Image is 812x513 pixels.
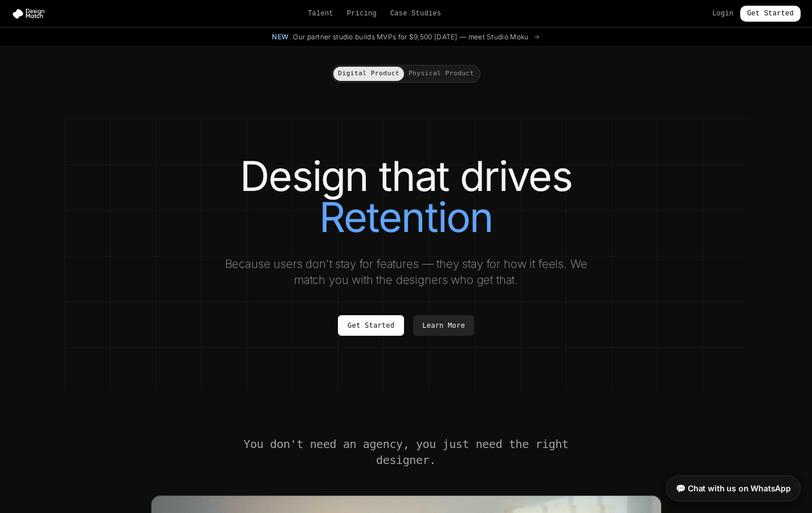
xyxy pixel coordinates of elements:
a: Learn More [413,315,474,336]
p: Because users don't stay for features — they stay for how it feels. We match you with the designe... [215,256,598,288]
span: New [272,32,288,42]
a: Case Studies [390,9,441,18]
a: 💬 Chat with us on WhatsApp [666,475,801,502]
button: Physical Product [404,67,479,81]
a: Login [712,9,733,18]
h1: Design that drives [87,156,725,238]
button: Digital Product [333,67,404,81]
a: Get Started [338,315,404,336]
a: Talent [308,9,333,18]
a: Pricing [347,9,377,18]
h2: You don't need an agency, you just need the right designer. [242,436,570,468]
span: Retention [319,197,493,238]
span: Our partner studio builds MVPs for $9,500 [DATE] — meet Studio Moku [293,32,528,42]
img: Design Match [11,8,50,19]
a: Get Started [740,6,801,22]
